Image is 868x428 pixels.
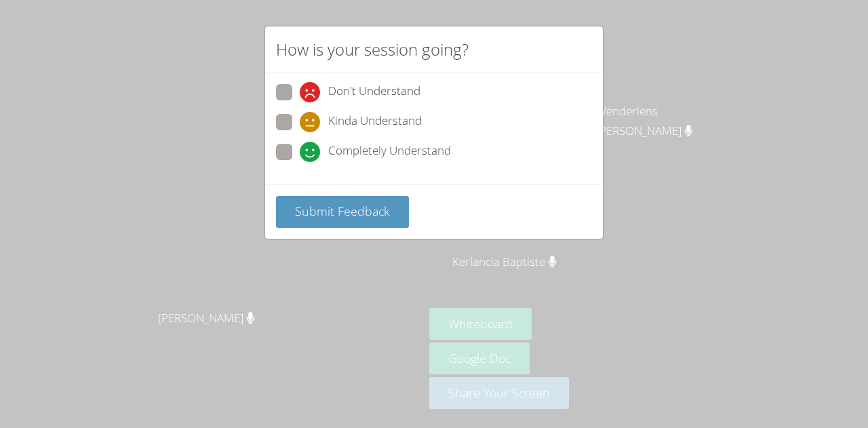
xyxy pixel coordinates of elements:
button: Submit Feedback [276,196,409,228]
span: Don't Understand [328,82,420,102]
h2: How is your session going? [276,37,469,62]
span: Completely Understand [328,142,451,162]
span: Submit Feedback [295,203,390,219]
span: Kinda Understand [328,112,422,132]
